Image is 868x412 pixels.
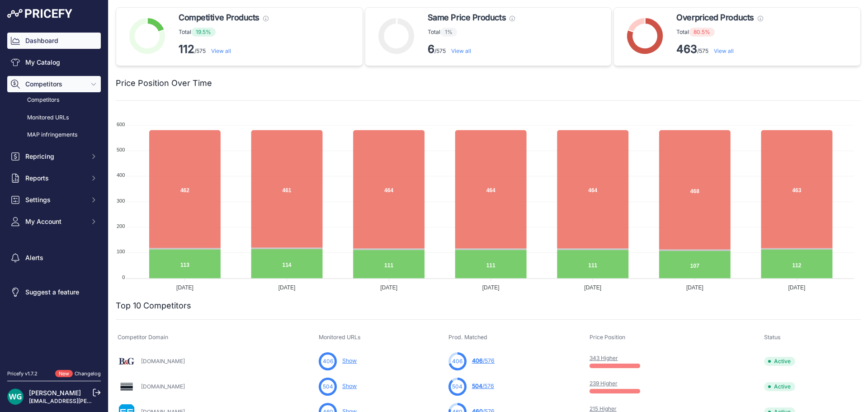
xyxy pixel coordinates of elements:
span: Reports [25,174,85,183]
tspan: [DATE] [686,284,703,291]
span: Active [764,357,795,366]
button: Reports [7,170,101,186]
span: New [55,370,73,378]
span: Repricing [25,152,85,161]
span: Competitors [25,80,85,89]
a: Dashboard [7,33,101,49]
strong: 112 [179,43,194,56]
button: My Account [7,213,101,230]
tspan: 500 [117,147,125,152]
span: Active [764,382,795,391]
p: Total [179,28,269,37]
a: [DOMAIN_NAME] [141,383,185,390]
a: 406/576 [472,357,495,364]
h2: Price Position Over Time [116,77,212,90]
span: 406 [452,357,462,365]
tspan: 0 [122,275,125,280]
span: 19.5% [191,28,216,37]
button: Competitors [7,76,101,92]
tspan: 400 [117,172,125,178]
span: 1% [440,28,457,37]
tspan: 600 [117,122,125,127]
tspan: 300 [117,198,125,204]
a: View all [714,47,734,54]
a: My Catalog [7,54,101,71]
img: Pricefy Logo [7,9,72,18]
a: [EMAIL_ADDRESS][PERSON_NAME][DOMAIN_NAME] [29,398,168,404]
span: Overpriced Products [676,11,754,24]
p: Total [676,28,763,37]
strong: 463 [676,43,697,56]
a: 504/576 [472,383,494,389]
tspan: 200 [117,223,125,229]
span: My Account [25,217,85,226]
tspan: [DATE] [278,284,296,291]
span: Competitive Products [179,11,259,24]
span: Price Position [590,334,625,341]
a: View all [211,47,231,54]
span: 80.5% [689,28,715,37]
tspan: [DATE] [788,284,806,291]
span: Settings [25,195,85,204]
tspan: 100 [117,249,125,254]
strong: 6 [428,43,434,56]
a: Alerts [7,250,101,266]
div: Pricefy v1.7.2 [7,370,38,378]
span: 406 [323,357,333,365]
a: MAP infringements [7,127,101,143]
a: 239 Higher [590,380,618,387]
a: Show [342,383,357,389]
span: Status [764,334,781,341]
span: Prod. Matched [448,334,487,341]
p: /575 [676,42,763,57]
span: Same Price Products [428,11,506,24]
a: View all [451,47,471,54]
tspan: [DATE] [482,284,500,291]
button: Settings [7,192,101,208]
a: 215 Higher [590,405,617,412]
nav: Sidebar [7,33,101,359]
p: /575 [428,42,515,57]
span: 406 [472,357,483,364]
span: 504 [472,383,482,389]
a: 343 Higher [590,355,618,361]
a: [DOMAIN_NAME] [141,358,185,365]
a: [PERSON_NAME] [29,389,81,397]
a: Changelog [75,370,101,377]
a: Monitored URLs [7,110,101,126]
span: Monitored URLs [319,334,361,341]
p: /575 [179,42,269,57]
h2: Top 10 Competitors [116,299,191,312]
button: Repricing [7,148,101,165]
p: Total [428,28,515,37]
span: 504 [452,383,462,391]
a: Show [342,357,357,364]
tspan: [DATE] [380,284,397,291]
tspan: [DATE] [176,284,193,291]
a: Suggest a feature [7,284,101,300]
a: Competitors [7,92,101,108]
span: Competitor Domain [118,334,168,341]
tspan: [DATE] [584,284,601,291]
span: 504 [323,383,333,391]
